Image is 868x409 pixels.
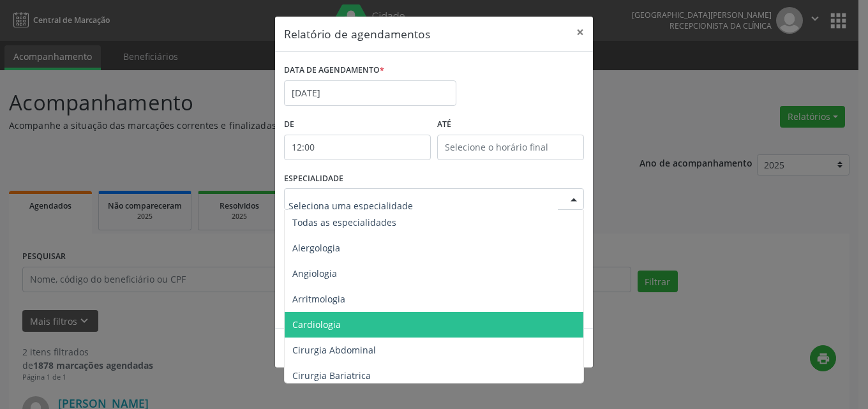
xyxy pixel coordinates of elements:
input: Selecione o horário final [437,135,584,160]
span: Arritmologia [292,293,345,305]
label: ATÉ [437,115,584,135]
button: Close [567,17,593,48]
label: DATA DE AGENDAMENTO [284,61,384,80]
span: Todas as especialidades [292,216,396,228]
span: Alergologia [292,242,340,254]
input: Selecione uma data ou intervalo [284,80,456,106]
span: Cardiologia [292,318,341,331]
span: Cirurgia Bariatrica [292,369,371,382]
input: Seleciona uma especialidade [288,193,558,218]
label: ESPECIALIDADE [284,169,343,189]
input: Selecione o horário inicial [284,135,431,160]
label: De [284,115,431,135]
span: Angiologia [292,267,337,279]
span: Cirurgia Abdominal [292,344,376,356]
h5: Relatório de agendamentos [284,26,430,42]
